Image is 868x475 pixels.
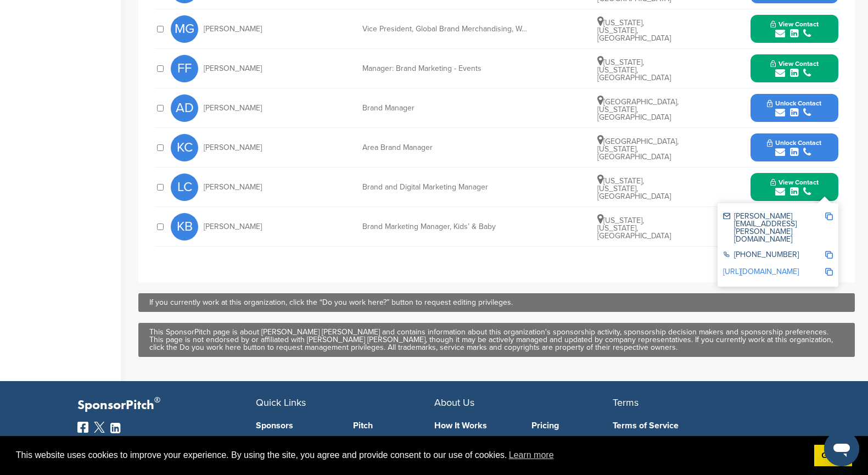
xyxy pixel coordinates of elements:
a: Sponsors [256,421,337,430]
span: [PERSON_NAME] [204,25,262,33]
span: [PERSON_NAME] [204,183,262,191]
span: View Contact [770,60,819,68]
span: [US_STATE], [US_STATE], [GEOGRAPHIC_DATA] [597,18,671,43]
span: FF [171,55,198,82]
span: [PERSON_NAME] [204,144,262,152]
span: View Contact [770,20,819,28]
div: Manager: Brand Marketing - Events [362,65,527,72]
div: Brand Manager [362,104,527,112]
span: LC [171,174,198,201]
a: dismiss cookie message [814,445,852,467]
span: [US_STATE], [US_STATE], [GEOGRAPHIC_DATA] [597,58,671,82]
img: Twitter [94,422,105,433]
img: Facebook [77,422,88,433]
span: KB [171,213,198,241]
span: AD [171,94,198,122]
a: learn more about cookies [507,447,556,463]
span: Quick Links [256,396,306,409]
button: Unlock Contact [754,131,835,164]
a: How It Works [434,421,516,430]
div: Area Brand Manager [362,144,527,152]
span: Unlock Contact [767,139,821,147]
div: [PHONE_NUMBER] [723,251,825,260]
span: About Us [434,396,474,409]
div: Brand Marketing Manager, Kids’ & Baby [362,223,527,231]
button: View Contact [757,13,832,46]
span: KC [171,134,198,161]
span: View Contact [770,178,819,186]
span: Terms [613,396,639,409]
div: If you currently work at this organization, click the “Do you work here?” button to request editi... [149,299,844,306]
div: [PERSON_NAME][EMAIL_ADDRESS][PERSON_NAME][DOMAIN_NAME] [723,213,825,243]
img: Copy [825,213,833,220]
span: [US_STATE], [US_STATE], [GEOGRAPHIC_DATA] [597,216,671,241]
div: This SponsorPitch page is about [PERSON_NAME] [PERSON_NAME] and contains information about this o... [149,328,844,351]
span: This website uses cookies to improve your experience. By using the site, you agree and provide co... [16,447,805,463]
span: MG [171,15,198,43]
a: Terms of Service [613,421,775,430]
span: [PERSON_NAME] [204,104,262,112]
span: ® [154,393,160,407]
span: Unlock Contact [767,99,821,107]
iframe: Button to launch messaging window [824,431,859,466]
span: [GEOGRAPHIC_DATA], [US_STATE], [GEOGRAPHIC_DATA] [597,137,679,161]
div: Brand and Digital Marketing Manager [362,183,527,191]
span: [PERSON_NAME] [204,65,262,72]
span: [PERSON_NAME] [204,223,262,231]
img: Copy [825,251,833,259]
p: SponsorPitch [77,398,256,413]
span: [GEOGRAPHIC_DATA], [US_STATE], [GEOGRAPHIC_DATA] [597,97,679,122]
div: Vice President, Global Brand Merchandising, Womens Polo [362,25,527,33]
button: View Contact [757,52,832,85]
a: Pricing [531,421,613,430]
a: [URL][DOMAIN_NAME] [723,267,799,276]
a: Pitch [353,421,434,430]
button: View Contact [757,171,832,204]
button: Unlock Contact [754,92,835,125]
img: Copy [825,268,833,276]
span: [US_STATE], [US_STATE], [GEOGRAPHIC_DATA] [597,176,671,201]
